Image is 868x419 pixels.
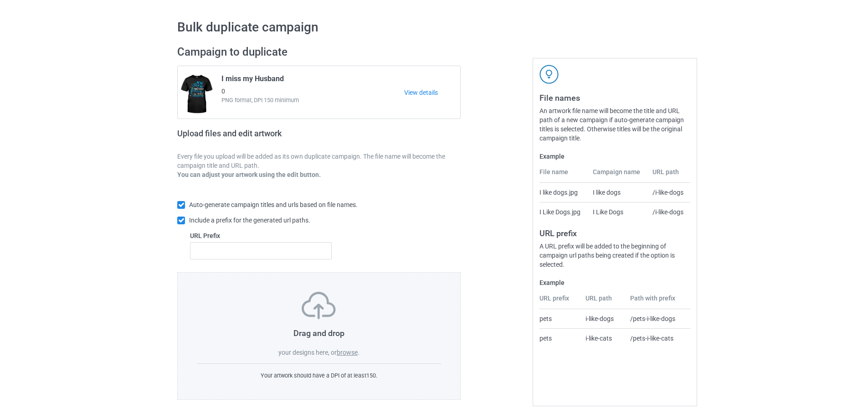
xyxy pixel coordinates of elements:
[404,88,460,97] a: View details
[539,309,580,328] td: pets
[215,71,404,114] div: 0
[647,202,690,222] td: /i-like-dogs
[177,45,461,59] h2: Campaign to duplicate
[177,19,691,36] h1: Bulk duplicate campaign
[539,183,587,202] td: I like dogs.jpg
[588,167,648,183] th: Campaign name
[189,217,310,224] span: Include a prefix for the generated url paths.
[580,328,626,348] td: i-like-cats
[539,242,690,269] div: A URL prefix will be added to the beginning of campaign url paths being created if the option is ...
[302,292,336,319] img: svg+xml;base64,PD94bWwgdmVyc2lvbj0iMS4wIiBlbmNvZGluZz0iVVRGLTgiPz4KPHN2ZyB3aWR0aD0iNzVweCIgaGVpZ2...
[647,183,690,202] td: /i-like-dogs
[539,228,690,238] h3: URL prefix
[539,202,587,222] td: I Like Dogs.jpg
[278,349,337,356] span: your designs here, or
[189,201,358,208] span: Auto-generate campaign titles and urls based on file names.
[221,74,284,87] span: I miss my Husband
[539,294,580,309] th: URL prefix
[539,328,580,348] td: pets
[539,93,690,103] h3: File names
[177,171,321,178] b: You can adjust your artwork using the edit button.
[221,96,404,105] span: PNG format, DPI 150 minimum
[588,202,648,222] td: I Like Dogs
[539,278,690,287] label: Example
[190,231,332,240] label: URL Prefix
[337,349,358,356] label: browse
[625,294,690,309] th: Path with prefix
[539,167,587,183] th: File name
[625,309,690,328] td: /pets-i-like-dogs
[177,152,461,170] p: Every file you upload will be added as its own duplicate campaign. The file name will become the ...
[580,309,626,328] td: i-like-dogs
[539,65,559,84] img: svg+xml;base64,PD94bWwgdmVyc2lvbj0iMS4wIiBlbmNvZGluZz0iVVRGLTgiPz4KPHN2ZyB3aWR0aD0iNDJweCIgaGVpZ2...
[588,183,648,202] td: I like dogs
[539,106,690,143] div: An artwork file name will become the title and URL path of a new campaign if auto-generate campai...
[197,328,441,338] h3: Drag and drop
[647,167,690,183] th: URL path
[539,152,690,161] label: Example
[625,328,690,348] td: /pets-i-like-cats
[358,349,360,356] span: .
[580,294,626,309] th: URL path
[261,372,377,379] span: Your artwork should have a DPI of at least 150 .
[177,129,347,145] h2: Upload files and edit artwork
